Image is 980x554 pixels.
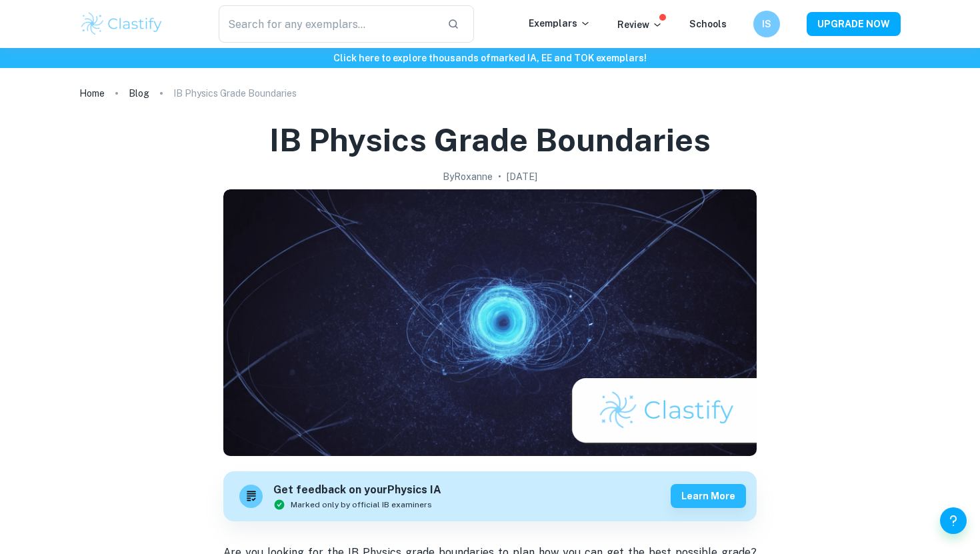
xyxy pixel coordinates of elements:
span: Marked only by official IB examiners [291,499,432,511]
p: Review [617,17,663,32]
h6: Click here to explore thousands of marked IA, EE and TOK exemplars ! [3,51,977,65]
h1: IB Physics Grade Boundaries [269,119,711,161]
button: UPGRADE NOW [807,12,901,36]
img: IB Physics Grade Boundaries cover image [223,189,757,456]
h6: Get feedback on your Physics IA [273,482,441,499]
h2: By Roxanne [443,169,493,184]
button: Learn more [671,484,746,508]
p: IB Physics Grade Boundaries [173,86,297,101]
h2: [DATE] [507,169,537,184]
button: IS [753,11,780,37]
a: Blog [129,84,149,103]
a: Schools [689,19,727,29]
p: • [498,169,501,184]
a: Get feedback on yourPhysics IAMarked only by official IB examinersLearn more [223,471,757,521]
a: Home [79,84,105,103]
button: Help and Feedback [940,507,967,534]
img: Clastify logo [79,11,164,37]
input: Search for any exemplars... [219,5,437,43]
h6: IS [759,17,775,31]
p: Exemplars [529,16,591,31]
